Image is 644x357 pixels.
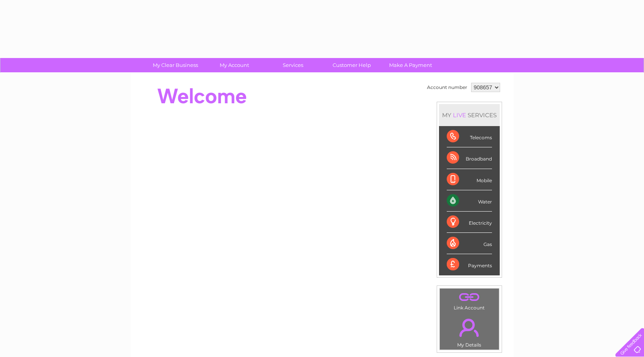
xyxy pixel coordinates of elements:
[442,290,497,304] a: .
[447,212,492,233] div: Electricity
[447,147,492,169] div: Broadband
[439,104,500,126] div: MY SERVICES
[447,254,492,275] div: Payments
[439,312,499,350] td: My Details
[202,58,266,72] a: My Account
[442,314,497,341] a: .
[447,169,492,190] div: Mobile
[379,58,442,72] a: Make A Payment
[447,190,492,212] div: Water
[425,81,469,94] td: Account number
[261,58,325,72] a: Services
[439,288,499,313] td: Link Account
[447,126,492,147] div: Telecoms
[447,233,492,254] div: Gas
[451,111,468,119] div: LIVE
[320,58,384,72] a: Customer Help
[143,58,207,72] a: My Clear Business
